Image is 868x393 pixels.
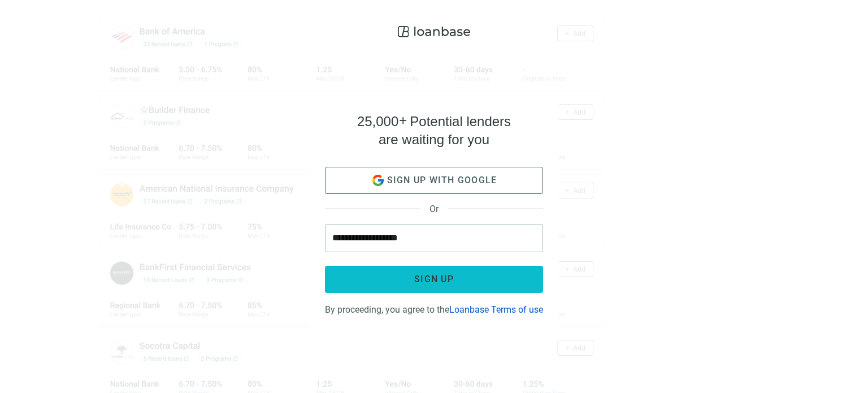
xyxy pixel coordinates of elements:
span: Sign up [414,274,454,284]
button: Sign up [325,266,543,293]
h4: Potential lenders are waiting for you [357,113,511,149]
span: + [399,113,407,128]
button: Sign up with google [325,167,543,194]
span: Or [420,204,448,214]
span: 25,000 [357,114,398,129]
div: By proceeding, you agree to the [325,302,543,315]
a: Loanbase Terms of use [449,304,543,315]
span: Sign up with google [387,175,497,185]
